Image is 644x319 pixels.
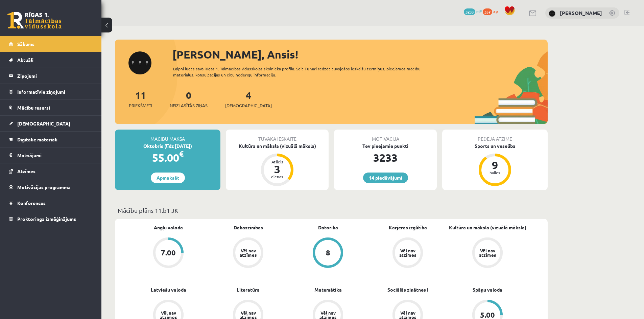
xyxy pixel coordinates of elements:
[389,224,427,231] a: Karjeras izglītība
[170,89,208,109] a: 0Neizlasītās ziņas
[334,150,437,166] div: 3233
[226,130,329,142] div: Tuvākā ieskaite
[226,142,329,150] div: Kultūra un māksla (vizuālā māksla)
[483,8,492,15] span: 357
[9,211,93,227] a: Proktoringa izmēģinājums
[549,10,555,17] img: Ansis Eglājs
[17,68,93,84] legend: Ziņojumi
[17,120,70,127] span: [DEMOGRAPHIC_DATA]
[363,173,408,183] a: 14 piedāvājumi
[473,286,502,293] a: Spāņu valoda
[314,286,342,293] a: Matemātika
[288,237,368,269] a: 8
[9,100,93,115] a: Mācību resursi
[9,147,93,163] a: Maksājumi
[161,249,176,256] div: 7.00
[442,142,548,150] div: Sports un veselība
[151,286,186,293] a: Latviešu valoda
[334,142,437,150] div: Tev pieejamie punkti
[154,224,183,231] a: Angļu valoda
[17,200,46,206] span: Konferences
[237,286,260,293] a: Literatūra
[9,195,93,211] a: Konferences
[9,116,93,131] a: [DEMOGRAPHIC_DATA]
[17,147,93,163] legend: Maksājumi
[115,130,220,142] div: Mācību maksa
[179,149,184,159] span: €
[115,142,220,150] div: Oktobris (līdz [DATE])
[226,142,329,187] a: Kultūra un māksla (vizuālā māksla) Atlicis 3 dienas
[17,105,50,111] span: Mācību resursi
[129,89,152,109] a: 11Priekšmeti
[17,84,93,99] legend: Informatīvie ziņojumi
[9,132,93,147] a: Digitālie materiāli
[17,136,57,142] span: Digitālie materiāli
[173,66,433,78] div: Laipni lūgts savā Rīgas 1. Tālmācības vidusskolas skolnieka profilā. Šeit Tu vari redzēt tuvojošo...
[483,8,501,14] a: 357 xp
[368,237,448,269] a: Vēl nav atzīmes
[9,163,93,179] a: Atzīmes
[17,41,34,47] span: Sākums
[485,170,505,175] div: balles
[9,84,93,99] a: Informatīvie ziņojumi
[387,286,428,293] a: Sociālās zinātnes I
[267,160,287,164] div: Atlicis
[267,164,287,175] div: 3
[234,224,263,231] a: Dabaszinības
[17,57,33,63] span: Aktuāli
[129,102,152,109] span: Priekšmeti
[476,8,482,14] span: mP
[267,175,287,179] div: dienas
[9,52,93,68] a: Aktuāli
[208,237,288,269] a: Vēl nav atzīmes
[318,224,338,231] a: Datorika
[485,160,505,170] div: 9
[442,142,548,187] a: Sports un veselība 9 balles
[9,179,93,195] a: Motivācijas programma
[118,206,545,215] p: Mācību plāns 11.b1 JK
[334,130,437,142] div: Motivācija
[560,9,602,16] a: [PERSON_NAME]
[464,8,482,14] a: 3233 mP
[449,224,526,231] a: Kultūra un māksla (vizuālā māksla)
[398,248,417,257] div: Vēl nav atzīmes
[448,237,527,269] a: Vēl nav atzīmes
[493,8,498,14] span: xp
[17,184,71,190] span: Motivācijas programma
[17,216,76,222] span: Proktoringa izmēģinājums
[225,102,272,109] span: [DEMOGRAPHIC_DATA]
[464,8,475,15] span: 3233
[239,248,258,257] div: Vēl nav atzīmes
[115,150,220,166] div: 55.00
[326,249,330,256] div: 8
[9,36,93,52] a: Sākums
[151,173,185,183] a: Apmaksāt
[442,130,548,142] div: Pēdējā atzīme
[478,248,497,257] div: Vēl nav atzīmes
[128,237,208,269] a: 7.00
[170,102,208,109] span: Neizlasītās ziņas
[7,12,62,29] a: Rīgas 1. Tālmācības vidusskola
[9,68,93,84] a: Ziņojumi
[225,89,272,109] a: 4[DEMOGRAPHIC_DATA]
[17,168,35,174] span: Atzīmes
[480,311,495,319] div: 5.00
[172,46,548,63] div: [PERSON_NAME], Ansis!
